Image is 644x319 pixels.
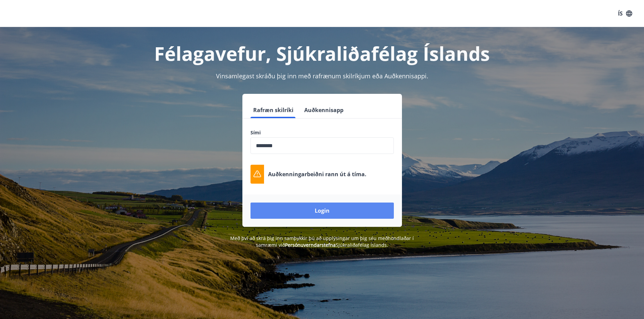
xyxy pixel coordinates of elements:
button: Rafræn skilríki [251,102,296,118]
a: Persónuverndarstefna [285,242,336,248]
label: Sími [251,129,394,136]
span: Vinsamlegast skráðu þig inn með rafrænum skilríkjum eða Auðkennisappi. [216,72,428,80]
span: Með því að skrá þig inn samþykkir þú að upplýsingar um þig séu meðhöndlaðar í samræmi við Sjúkral... [230,235,414,248]
button: ÍS [614,7,636,20]
p: Auðkenningarbeiðni rann út á tíma. [268,170,366,178]
button: Auðkennisapp [302,102,346,118]
button: Login [251,203,394,219]
h1: Félagavefur, Sjúkraliðafélag Íslands [87,41,557,66]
